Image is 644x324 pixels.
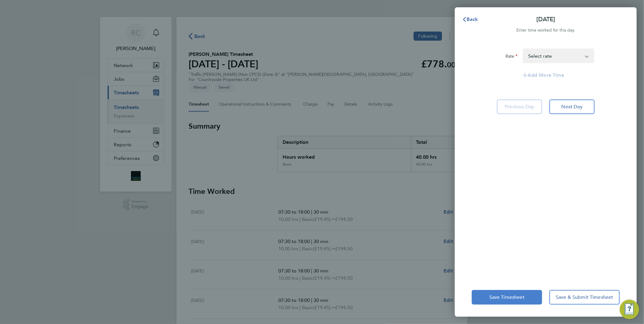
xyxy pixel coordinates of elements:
div: Enter time worked for this day. [455,27,637,34]
span: Next Day [562,104,582,110]
button: Back [456,13,484,25]
span: Save Timesheet [489,294,525,300]
button: Save & Submit Timesheet [549,290,620,305]
span: Save & Submit Timesheet [556,294,613,300]
button: Save Timesheet [472,290,542,305]
span: Back [467,16,478,22]
button: Next Day [549,100,595,114]
button: Engage Resource Center [620,300,639,319]
label: Rate [505,53,518,61]
p: [DATE] [536,15,555,24]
